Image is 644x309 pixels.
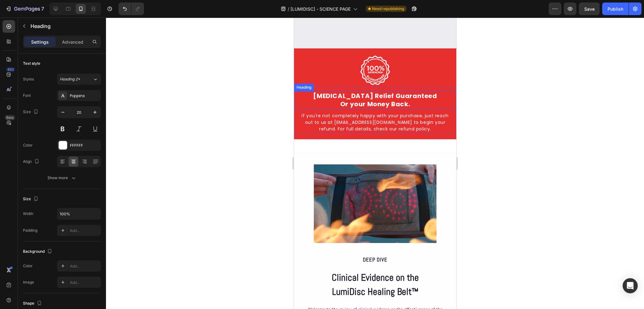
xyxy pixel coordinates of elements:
button: 7 [3,3,47,15]
div: Text style [23,61,40,66]
span: Heading 2* [60,76,80,82]
span: / [288,6,289,12]
div: Poppins [70,93,99,99]
div: Add... [70,228,99,234]
span: Need republishing [372,6,404,12]
div: Font [23,93,31,98]
button: Save [579,3,600,15]
p: Settings [31,39,49,45]
div: Styles [23,76,34,82]
div: Color [23,263,33,269]
iframe: Design area [294,18,456,309]
span: Save [584,6,595,12]
div: Undo/Redo [119,3,144,15]
div: Color [23,142,33,148]
div: Add... [70,280,99,285]
div: 450 [6,67,15,72]
div: Image [23,279,34,285]
div: Publish [608,6,623,12]
div: Background [23,247,53,256]
button: Show more [23,172,101,184]
p: 7 [41,5,44,13]
button: Publish [602,3,629,15]
div: Size [23,108,40,116]
button: Heading 2* [57,74,101,85]
div: Padding [23,228,37,233]
div: Shape [23,299,43,308]
span: [LUMIDISC] - SCIENCE PAGE [291,6,351,12]
div: Size [23,195,40,203]
input: Auto [57,208,101,219]
div: Width [23,211,33,217]
p: Advanced [62,39,83,45]
div: Add... [70,263,99,269]
div: Open Intercom Messenger [623,278,638,293]
div: Beta [5,115,15,120]
p: Heading [31,22,98,30]
div: Align [23,157,41,166]
div: Show more [47,175,77,181]
div: FFFFFF [70,143,99,148]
